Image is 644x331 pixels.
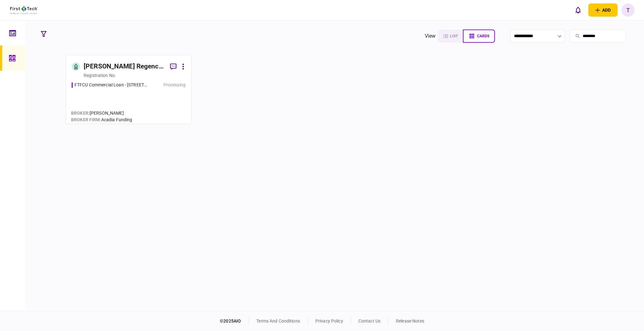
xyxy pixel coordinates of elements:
a: release notes [396,318,424,323]
button: open notifications list [571,3,585,17]
div: Acadia Funding [71,117,132,123]
span: broker firm : [71,117,101,122]
a: contact us [358,318,380,323]
div: [PERSON_NAME] [71,110,132,117]
div: view [425,32,436,40]
span: cards [477,34,489,38]
div: [PERSON_NAME] Regency Partners LLC [84,62,165,72]
span: list [450,34,458,38]
a: privacy policy [315,318,343,323]
div: © 2025 AIO [220,318,249,324]
button: open adding identity options [588,3,618,17]
button: cards [463,30,495,43]
div: FTFCU Commercial Loan - 6 Dunbar Rd Monticello NY [75,82,148,88]
button: T [621,3,635,17]
button: list [438,30,463,43]
a: terms and conditions [256,318,300,323]
a: [PERSON_NAME] Regency Partners LLCregistration no.FTFCU Commercial Loan - 6 Dunbar Rd Monticello ... [66,55,192,124]
div: registration no. [84,72,116,79]
div: Processing [164,82,186,88]
img: client company logo [10,6,38,14]
span: Broker : [71,111,90,116]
